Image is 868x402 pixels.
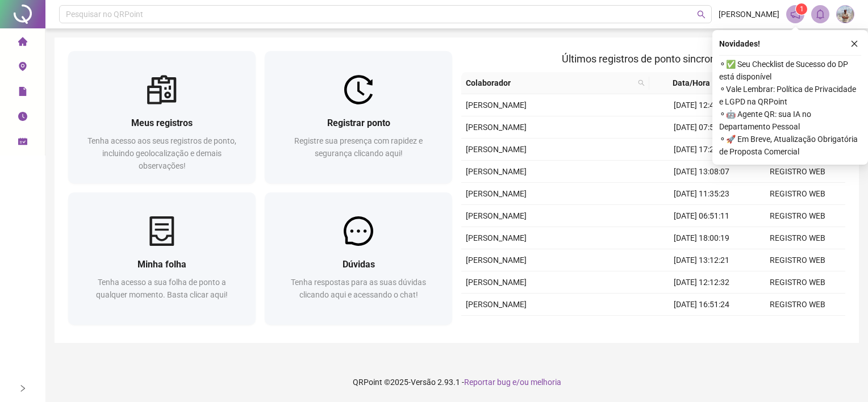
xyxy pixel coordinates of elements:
[653,227,749,249] td: [DATE] 18:00:19
[137,259,186,270] span: Minha folha
[466,211,527,220] span: [PERSON_NAME]
[466,77,633,89] span: Colaborador
[291,278,426,299] span: Tenha respostas para as suas dúvidas clicando aqui e acessando o chat!
[719,8,779,20] span: [PERSON_NAME]
[466,167,527,176] span: [PERSON_NAME]
[18,132,27,154] span: schedule
[466,278,527,287] span: [PERSON_NAME]
[654,77,729,89] span: Data/Hora
[649,72,743,94] th: Data/Hora
[96,278,228,299] span: Tenha acesso a sua folha de ponto a qualquer momento. Basta clicar aqui!
[45,362,868,402] footer: QRPoint © 2025 - 2.93.1 -
[749,249,845,271] td: REGISTRO WEB
[653,94,749,116] td: [DATE] 12:47:20
[653,205,749,227] td: [DATE] 06:51:11
[790,9,800,19] span: notification
[68,51,256,183] a: Meus registrosTenha acesso aos seus registros de ponto, incluindo geolocalização e demais observa...
[719,133,861,158] span: ⚬ 🚀 Em Breve, Atualização Obrigatória de Proposta Comercial
[87,136,236,170] span: Tenha acesso aos seus registros de ponto, incluindo geolocalização e demais observações!
[466,300,527,309] span: [PERSON_NAME]
[653,249,749,271] td: [DATE] 13:12:21
[466,123,527,132] span: [PERSON_NAME]
[653,294,749,316] td: [DATE] 16:51:24
[800,5,804,13] span: 1
[815,9,825,19] span: bell
[343,259,375,270] span: Dúvidas
[464,378,561,387] span: Reportar bug e/ou melhoria
[466,233,527,242] span: [PERSON_NAME]
[749,161,845,183] td: REGISTRO WEB
[68,192,256,325] a: Minha folhaTenha acesso a sua folha de ponto a qualquer momento. Basta clicar aqui!
[327,118,390,128] span: Registrar ponto
[653,183,749,205] td: [DATE] 11:35:23
[638,79,645,86] span: search
[837,6,854,23] img: 84068
[653,271,749,294] td: [DATE] 12:12:32
[749,205,845,227] td: REGISTRO WEB
[697,10,706,19] span: search
[466,189,527,198] span: [PERSON_NAME]
[562,53,745,65] span: Últimos registros de ponto sincronizados
[466,145,527,154] span: [PERSON_NAME]
[18,82,27,104] span: file
[265,192,452,325] a: DúvidasTenha respostas para as suas dúvidas clicando aqui e acessando o chat!
[411,378,436,387] span: Versão
[749,294,845,316] td: REGISTRO WEB
[719,37,760,50] span: Novidades !
[749,227,845,249] td: REGISTRO WEB
[796,3,807,15] sup: 1
[719,83,861,108] span: ⚬ Vale Lembrar: Política de Privacidade e LGPD na QRPoint
[265,51,452,183] a: Registrar pontoRegistre sua presença com rapidez e segurança clicando aqui!
[749,271,845,294] td: REGISTRO WEB
[719,108,861,133] span: ⚬ 🤖 Agente QR: sua IA no Departamento Pessoal
[850,40,858,48] span: close
[653,316,749,338] td: [DATE] 13:37:17
[131,118,193,128] span: Meus registros
[653,161,749,183] td: [DATE] 13:08:07
[719,58,861,83] span: ⚬ ✅ Seu Checklist de Sucesso do DP está disponível
[18,107,27,129] span: clock-circle
[749,316,845,338] td: REGISTRO WEB
[18,32,27,55] span: home
[466,101,527,110] span: [PERSON_NAME]
[653,116,749,139] td: [DATE] 07:54:10
[294,136,423,158] span: Registre sua presença com rapidez e segurança clicando aqui!
[749,183,845,205] td: REGISTRO WEB
[466,256,527,265] span: [PERSON_NAME]
[18,57,27,79] span: environment
[653,139,749,161] td: [DATE] 17:26:40
[19,384,27,392] span: right
[636,74,647,91] span: search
